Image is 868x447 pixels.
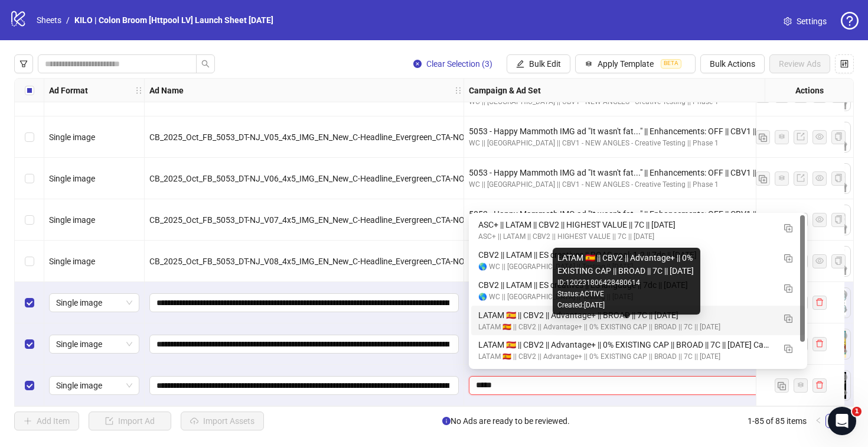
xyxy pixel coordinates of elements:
[815,132,824,141] span: eye
[471,215,805,245] div: ASC+ || LATAM || CBV2 || HIGHEST VALUE || 7C || 02/10/2025
[15,199,44,241] div: Select row 81
[181,412,264,430] button: Import Assets
[828,407,856,435] iframe: Intercom live chat
[469,138,807,149] div: WC || [GEOGRAPHIC_DATA] || CBV1 - NEW ANGLES - Creative Testing || Phase 1
[784,17,792,25] span: setting
[149,174,682,183] span: CB_2025_Oct_FB_5053_DT-NJ_V06_4x5_IMG_EN_New_C-Headline_Evergreen_CTA-NONE_Angle-W-B-C_M-MIX_VL-N...
[442,414,570,427] span: No Ads are ready to be reviewed.
[149,257,682,266] span: CB_2025_Oct_FB_5053_DT-NJ_V08_4x5_IMG_EN_New_C-Headline_Evergreen_CTA-NONE_Angle-W-B-C_M-MIX_VL-N...
[15,323,44,365] div: Select row 84
[72,14,276,27] a: KILO | Colon Broom [Httpool LV] Launch Sheet [DATE]
[462,86,471,95] span: holder
[15,158,44,199] div: Select row 80
[469,125,807,138] div: 5053 - Happy Mammoth IMG ad "It wasn't fat..." || Enhancements: OFF || CBV1 || Batch 2 || 7C || 0...
[469,166,807,179] div: 5053 - Happy Mammoth IMG ad "It wasn't fat..." || Enhancements: OFF || CBV1 || Batch 2 || 7C || 0...
[89,412,171,430] button: Import Ad
[779,309,798,328] button: Duplicate
[557,277,696,289] div: ID: 120231806428480614
[56,335,132,353] span: Single image
[779,278,798,297] button: Duplicate
[795,84,824,97] strong: Actions
[811,414,825,428] li: Previous Page
[471,306,805,336] div: LATAM 🇪🇸 || CBV2 || Advantage+ || BROAD || 7C || 25/07/25
[815,417,822,424] span: left
[149,215,682,225] span: CB_2025_Oct_FB_5053_DT-NJ_V07_4x5_IMG_EN_New_C-Headline_Evergreen_CTA-NONE_Angle-W-B-C_M-MIX_VL-N...
[49,257,95,266] span: Single image
[575,54,696,73] button: Apply TemplateBETA
[507,54,570,73] button: Bulk Edit
[779,218,798,237] button: Duplicate
[15,365,44,406] div: Select row 85
[784,254,792,263] img: Duplicate
[852,407,862,416] span: 1
[826,414,839,427] a: 1
[34,14,64,27] a: Sheets
[426,59,492,69] span: Clear Selection (3)
[775,378,789,393] button: Duplicate
[149,84,184,97] strong: Ad Name
[478,248,774,261] div: CBV2 || LATAM || ES creatives || ROAS goal: 1.2 || 7dc || [DATE]
[149,132,682,142] span: CB_2025_Oct_FB_5053_DT-NJ_V05_4x5_IMG_EN_New_C-Headline_Evergreen_CTA-NONE_Angle-W-B-C_M-MIX_VL-N...
[404,54,502,73] button: Clear Selection (3)
[478,322,774,333] div: LATAM 🇪🇸 || CBV2 || Advantage+ || 0% EXISTING CAP || BROAD || 7C || [DATE]
[700,54,765,73] button: Bulk Actions
[49,84,88,97] strong: Ad Format
[478,218,774,231] div: ASC+ || LATAM || CBV2 || HIGHEST VALUE || 7C || [DATE]
[56,377,132,394] span: Single image
[516,60,524,68] span: edit
[19,60,28,68] span: filter
[471,335,805,365] div: LATAM 🇪🇸 || CBV2 || Advantage+ || 0% EXISTING CAP || BROAD || 7C || 22/03/25 Campaign Ad set
[797,132,805,141] span: export
[797,15,827,28] span: Settings
[756,130,770,144] button: Duplicate
[835,54,854,73] button: Configure table settings
[529,59,561,69] span: Bulk Edit
[49,132,95,142] span: Single image
[15,241,44,282] div: Select row 82
[143,86,151,95] span: holder
[557,251,696,277] div: LATAM 🇪🇸 || CBV2 || Advantage+ || 0% EXISTING CAP || BROAD || 7C || [DATE]
[815,215,824,223] span: eye
[756,171,770,186] button: Duplicate
[15,116,44,158] div: Select row 79
[49,215,95,225] span: Single image
[471,245,805,276] div: CBV2 || LATAM || ES creatives || ROAS goal: 1.2 || 7dc || 25/09/2025
[840,60,849,68] span: control
[469,179,807,190] div: WC || [GEOGRAPHIC_DATA] || CBV1 - NEW ANGLES - Creative Testing || Phase 1
[478,231,774,242] div: ASC+ || LATAM || CBV2 || HIGHEST VALUE || 7C || [DATE]
[442,417,451,425] span: info-circle
[478,278,774,291] div: CBV2 || LATAM || ES creatives || ES language || 7dc || [DATE]
[784,315,792,323] img: Duplicate
[49,174,95,183] span: Single image
[478,351,774,362] div: LATAM 🇪🇸 || CBV2 || Advantage+ || 0% EXISTING CAP || BROAD || 7C || [DATE]
[478,291,774,303] div: 🌎 WC || [GEOGRAPHIC_DATA] || Testing || [DATE]
[748,414,807,428] li: 1-85 of 85 items
[56,294,132,312] span: Single image
[815,257,824,265] span: eye
[710,59,755,69] span: Bulk Actions
[461,79,464,102] div: Resize Ad Name column
[797,174,805,182] span: export
[557,289,696,300] div: Status: ACTIVE
[779,248,798,267] button: Duplicate
[66,14,70,27] li: /
[15,79,44,102] div: Select all rows
[478,338,774,351] div: LATAM 🇪🇸 || CBV2 || Advantage+ || 0% EXISTING CAP || BROAD || 7C || [DATE] Campaign Ad set
[557,300,696,311] div: Created: [DATE]
[598,59,654,69] span: Apply Template
[135,86,143,95] span: holder
[478,309,774,322] div: LATAM 🇪🇸 || CBV2 || Advantage+ || BROAD || 7C || [DATE]
[769,54,830,73] button: Review Ads
[14,412,79,430] button: Add Item
[413,60,422,68] span: close-circle
[784,224,792,232] img: Duplicate
[15,282,44,323] div: Select row 83
[784,345,792,353] img: Duplicate
[784,284,792,293] img: Duplicate
[841,12,859,30] span: question-circle
[779,338,798,357] button: Duplicate
[471,365,805,396] div: LATAM || CBV2 || Advantage+ || Advertorial || Higher pricing || 0% EXISTING CAP || BROAD || 7C ||...
[661,59,681,69] span: BETA
[478,261,774,273] div: 🌎 WC || [GEOGRAPHIC_DATA] || Testing || [DATE]
[825,414,840,428] li: 1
